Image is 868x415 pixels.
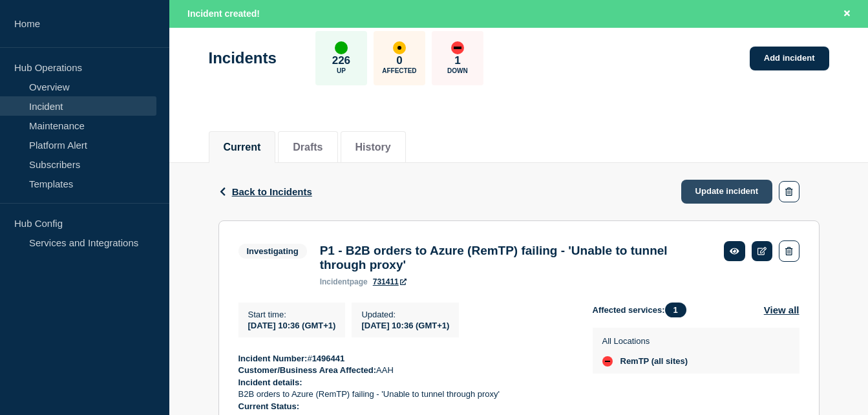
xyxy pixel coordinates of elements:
h3: P1 - B2B orders to Azure (RemTP) failing - 'Unable to tunnel through proxy' [320,244,711,272]
p: page [320,277,368,286]
span: Investigating [238,244,307,259]
strong: Customer/Business Area Affected: [238,365,377,375]
button: View all [764,303,799,317]
p: 0 [396,54,402,67]
p: Affected [382,67,416,74]
p: AAH [238,365,572,376]
div: up [335,41,348,54]
div: down [602,356,613,367]
p: 1 [454,54,460,67]
span: Incident created! [187,8,260,19]
span: Back to Incidents [232,186,312,197]
p: 226 [332,54,350,67]
span: incident [320,277,350,286]
p: Up [337,67,346,74]
strong: Incident Number: [238,354,308,363]
div: affected [393,41,406,54]
p: B2B orders to Azure (RemTP) failing - 'Unable to tunnel through proxy' [238,388,572,400]
button: Close banner [839,6,855,21]
button: History [355,142,391,153]
button: Back to Incidents [218,186,312,197]
button: Drafts [293,142,323,153]
a: 731411 [373,277,407,286]
strong: 1496441 [312,354,345,363]
strong: Incident details: [238,378,302,387]
button: Current [224,142,261,153]
p: Down [447,67,468,74]
p: # [238,353,572,365]
span: [DATE] 10:36 (GMT+1) [248,321,336,330]
a: Update incident [681,180,773,204]
p: Updated : [361,310,449,319]
p: Start time : [248,310,336,319]
span: RemTP (all sites) [620,356,688,367]
span: Affected services: [593,303,693,317]
a: Add incident [750,47,829,70]
p: All Locations [602,336,688,346]
h1: Incidents [209,49,277,67]
span: 1 [665,303,686,317]
div: [DATE] 10:36 (GMT+1) [361,319,449,330]
div: down [451,41,464,54]
strong: Current Status: [238,401,300,411]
